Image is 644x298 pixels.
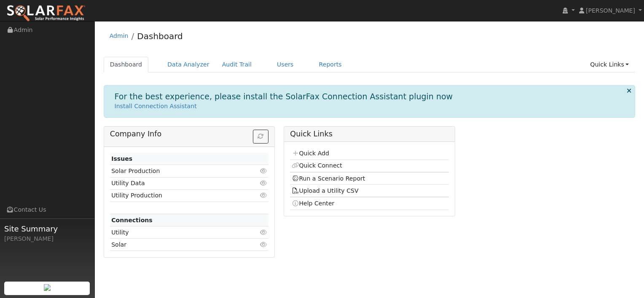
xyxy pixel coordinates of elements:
h5: Quick Links [290,130,448,138]
td: Solar [110,239,243,251]
a: Reports [313,57,348,72]
a: Quick Links [584,57,635,72]
a: Audit Trail [216,57,258,72]
h1: For the best experience, please install the SolarFax Connection Assistant plugin now [115,92,453,101]
i: Click to view [260,180,267,186]
td: Solar Production [110,165,243,177]
strong: Connections [111,217,153,223]
a: Users [271,57,300,72]
a: Dashboard [104,57,149,72]
td: Utility [110,226,243,239]
div: [PERSON_NAME] [4,234,90,243]
a: Upload a Utility CSV [292,187,359,194]
td: Utility Production [110,189,243,202]
a: Quick Add [292,150,329,157]
a: Quick Connect [292,162,342,169]
i: Click to view [260,168,267,174]
a: Run a Scenario Report [292,175,365,182]
a: Admin [110,32,129,39]
h5: Company Info [110,130,268,138]
td: Utility Data [110,177,243,189]
a: Install Connection Assistant [115,103,197,109]
img: SolarFax [6,5,86,22]
span: [PERSON_NAME] [586,7,635,14]
a: Data Analyzer [161,57,216,72]
img: retrieve [44,284,51,291]
a: Help Center [292,200,335,207]
strong: Issues [111,155,132,162]
span: Site Summary [4,223,90,234]
i: Click to view [260,192,267,198]
i: Click to view [260,242,267,247]
a: Dashboard [137,31,183,41]
i: Click to view [260,229,267,235]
